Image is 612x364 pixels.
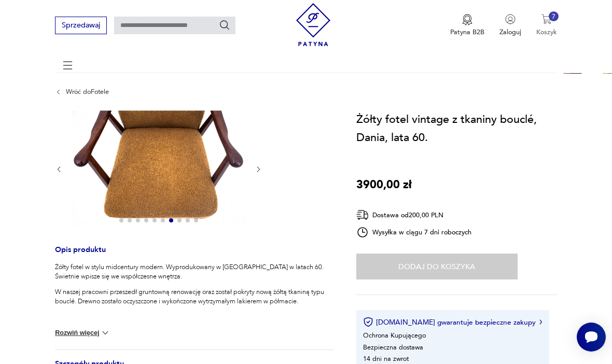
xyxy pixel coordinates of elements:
a: Ikona medaluPatyna B2B [450,14,484,37]
a: Wróć doFotele [66,88,109,95]
li: 14 dni na zwrot [363,354,409,363]
button: [DOMAIN_NAME] gwarantuje bezpieczne zakupy [363,317,542,327]
div: 7 [549,11,559,22]
img: Ikonka użytkownika [505,14,516,24]
button: Zaloguj [499,14,521,37]
img: Ikona dostawy [356,208,369,221]
li: Ochrona Kupującego [363,331,426,340]
p: Żółty fotel w stylu midcentury modern. Wyprodukowany w [GEOGRAPHIC_DATA] w latach 60. Świetnie wp... [55,262,333,281]
li: Bezpieczna dostawa [363,343,423,352]
img: Ikona strzałki w prawo [539,319,543,325]
h1: Żółty fotel vintage z tkaniny bouclé, Dania, lata 60. [356,110,557,146]
a: Sprzedawaj [55,23,106,29]
button: Rozwiń więcej [55,328,110,338]
p: Patyna B2B [450,27,484,37]
img: Zdjęcie produktu Żółty fotel vintage z tkaniny bouclé, Dania, lata 60. [72,110,245,226]
img: Ikona koszyka [541,14,552,24]
img: Ikona medalu [462,14,472,25]
p: 3900,00 zł [356,176,412,193]
button: Szukaj [219,20,230,31]
button: 7Koszyk [536,14,557,37]
h3: Opis produktu [55,247,333,262]
iframe: Smartsupp widget button [577,323,606,352]
img: chevron down [100,328,110,338]
div: Wysyłka w ciągu 7 dni roboczych [356,226,471,239]
p: Stan idealny. [55,312,333,321]
div: Dostawa od 200,00 PLN [356,208,471,221]
button: Patyna B2B [450,14,484,37]
button: Sprzedawaj [55,17,106,34]
p: W naszej pracowni przeszedł gruntowną renowację oraz został pokryty nową żółtą tkaniną typu boucl... [55,287,333,306]
img: Ikona certyfikatu [363,317,373,327]
p: Koszyk [536,27,557,37]
p: Zaloguj [499,27,521,37]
